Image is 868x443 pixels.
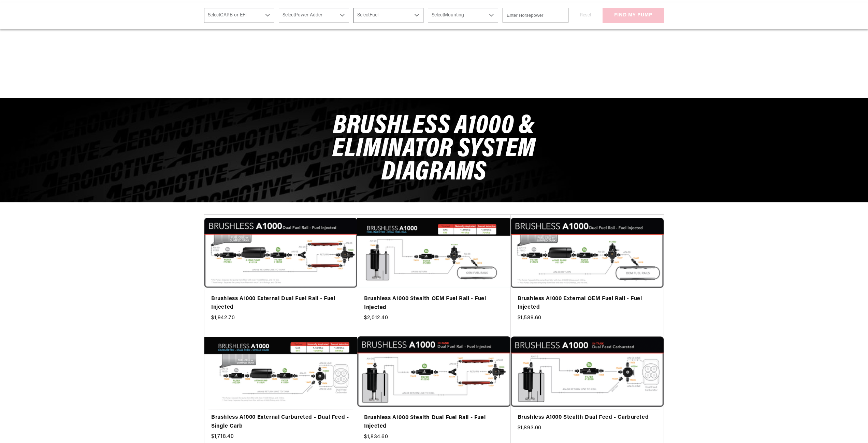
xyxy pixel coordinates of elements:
select: Mounting [428,8,498,23]
select: CARB or EFI [204,8,274,23]
a: Brushless A1000 Stealth OEM Fuel Rail - Fuel Injected [364,295,504,312]
a: Brushless A1000 Stealth Dual Fuel Rail - Fuel Injected [364,414,504,431]
a: Brushless A1000 Stealth Dual Feed - Carbureted [518,413,657,422]
select: Power Adder [279,8,349,23]
select: Fuel [353,8,424,23]
span: Brushless A1000 & Eliminator System Diagrams [332,113,536,187]
a: Brushless A1000 External Dual Fuel Rail - Fuel Injected [211,295,350,312]
a: Brushless A1000 External OEM Fuel Rail - Fuel Injected [518,295,657,312]
a: Brushless A1000 External Carbureted - Dual Feed - Single Carb [211,413,350,431]
input: Enter Horsepower [503,8,568,23]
